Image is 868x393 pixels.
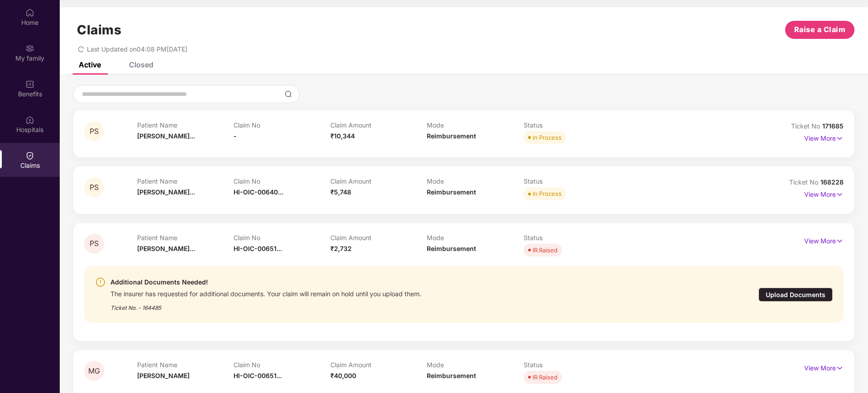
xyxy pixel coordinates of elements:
span: PS [90,184,99,191]
div: Closed [129,60,153,69]
p: Status [524,177,620,185]
span: [PERSON_NAME]... [137,245,195,252]
p: Mode [427,361,524,369]
span: Last Updated on 04:08 PM[DATE] [87,45,187,53]
span: 171685 [822,122,844,130]
p: View More [804,131,844,143]
span: Ticket No [789,178,820,186]
p: Claim No [234,234,330,241]
div: Ticket No. - 164485 [110,298,421,312]
span: Reimbursement [427,245,476,252]
span: 168228 [820,178,844,186]
button: Raise a Claim [785,21,854,39]
img: svg+xml;base64,PHN2ZyB4bWxucz0iaHR0cDovL3d3dy53My5vcmcvMjAwMC9zdmciIHdpZHRoPSIxNyIgaGVpZ2h0PSIxNy... [836,189,844,199]
div: The insurer has requested for additional documents. Your claim will remain on hold until you uplo... [110,288,421,298]
span: MG [88,367,100,375]
img: svg+xml;base64,PHN2ZyBpZD0iSG9tZSIgeG1sbnM9Imh0dHA6Ly93d3cudzMub3JnLzIwMDAvc3ZnIiB3aWR0aD0iMjAiIG... [25,8,34,17]
p: Mode [427,234,524,241]
div: Active [79,60,101,69]
p: Claim No [234,121,330,129]
p: Claim Amount [330,177,427,185]
img: svg+xml;base64,PHN2ZyBpZD0iQmVuZWZpdHMiIHhtbG5zPSJodHRwOi8vd3d3LnczLm9yZy8yMDAwL3N2ZyIgd2lkdGg9Ij... [25,80,34,89]
p: Status [524,121,620,129]
img: svg+xml;base64,PHN2ZyBpZD0iU2VhcmNoLTMyeDMyIiB4bWxucz0iaHR0cDovL3d3dy53My5vcmcvMjAwMC9zdmciIHdpZH... [285,90,292,98]
img: svg+xml;base64,PHN2ZyB3aWR0aD0iMjAiIGhlaWdodD0iMjAiIHZpZXdCb3g9IjAgMCAyMCAyMCIgZmlsbD0ibm9uZSIgeG... [25,44,34,53]
p: Claim Amount [330,234,427,241]
span: HI-OIC-00640... [234,188,283,196]
div: Additional Documents Needed! [110,277,421,288]
p: View More [804,234,844,246]
div: In Process [533,189,562,198]
span: [PERSON_NAME]... [137,188,195,196]
span: Ticket No [791,122,822,130]
p: Claim Amount [330,361,427,369]
span: HI-OIC-00651... [234,245,282,252]
p: Patient Name [137,121,234,129]
span: Reimbursement [427,372,476,379]
span: [PERSON_NAME] [137,372,190,379]
span: redo [78,45,84,53]
span: ₹40,000 [330,372,356,379]
img: svg+xml;base64,PHN2ZyB4bWxucz0iaHR0cDovL3d3dy53My5vcmcvMjAwMC9zdmciIHdpZHRoPSIxNyIgaGVpZ2h0PSIxNy... [836,236,844,246]
p: Patient Name [137,361,234,369]
div: IR Raised [533,246,558,255]
span: - [234,132,237,140]
img: svg+xml;base64,PHN2ZyBpZD0iSG9zcGl0YWxzIiB4bWxucz0iaHR0cDovL3d3dy53My5vcmcvMjAwMC9zdmciIHdpZHRoPS... [25,115,34,124]
p: Patient Name [137,234,234,241]
span: HI-OIC-00651... [234,372,282,379]
img: svg+xml;base64,PHN2ZyBpZD0iV2FybmluZ18tXzI0eDI0IiBkYXRhLW5hbWU9Ildhcm5pbmcgLSAyNHgyNCIgeG1sbnM9Im... [95,277,106,288]
div: IR Raised [533,373,558,382]
span: PS [90,128,99,135]
p: Mode [427,177,524,185]
span: PS [90,240,99,247]
p: Claim Amount [330,121,427,129]
span: Raise a Claim [794,24,846,35]
span: ₹5,748 [330,188,351,196]
img: svg+xml;base64,PHN2ZyBpZD0iQ2xhaW0iIHhtbG5zPSJodHRwOi8vd3d3LnczLm9yZy8yMDAwL3N2ZyIgd2lkdGg9IjIwIi... [25,151,34,160]
div: In Process [533,133,562,142]
span: Reimbursement [427,188,476,196]
span: ₹2,732 [330,245,352,252]
p: Mode [427,121,524,129]
p: Status [524,361,620,369]
p: View More [804,361,844,373]
span: ₹10,344 [330,132,355,140]
p: Patient Name [137,177,234,185]
h1: Claims [77,22,121,38]
p: Status [524,234,620,241]
p: Claim No [234,361,330,369]
span: Reimbursement [427,132,476,140]
img: svg+xml;base64,PHN2ZyB4bWxucz0iaHR0cDovL3d3dy53My5vcmcvMjAwMC9zdmciIHdpZHRoPSIxNyIgaGVpZ2h0PSIxNy... [836,363,844,373]
p: View More [804,187,844,199]
p: Claim No [234,177,330,185]
div: Upload Documents [758,288,833,302]
img: svg+xml;base64,PHN2ZyB4bWxucz0iaHR0cDovL3d3dy53My5vcmcvMjAwMC9zdmciIHdpZHRoPSIxNyIgaGVpZ2h0PSIxNy... [836,133,844,143]
span: [PERSON_NAME]... [137,132,195,140]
